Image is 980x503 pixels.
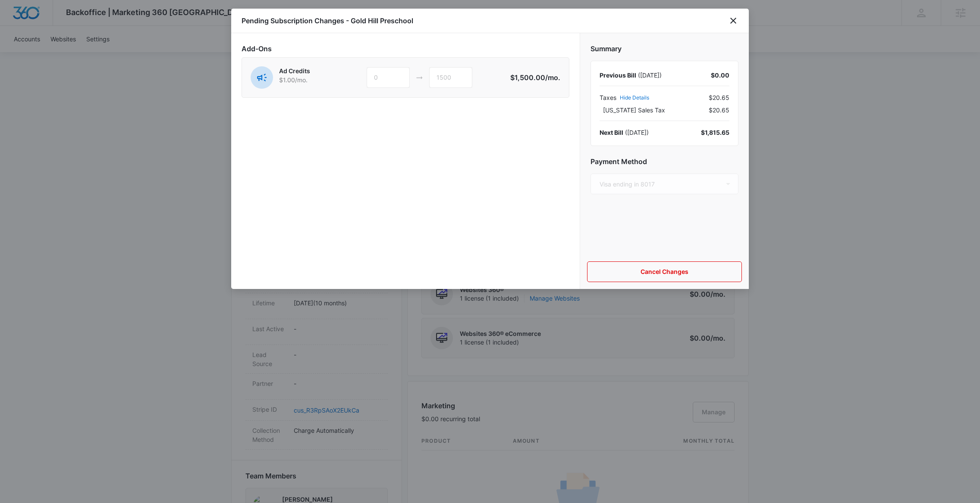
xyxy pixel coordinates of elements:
[242,43,569,54] h2: Add-Ons
[545,73,560,82] span: /mo.
[510,72,560,83] p: $1,500.00
[600,93,616,102] span: Taxes
[587,261,742,282] button: Cancel Changes
[242,16,413,26] h1: Pending Subscription Changes - Gold Hill Preschool
[591,156,738,167] h2: Payment Method
[600,71,662,80] div: ( [DATE] )
[600,71,636,79] span: Previous Bill
[709,93,729,102] span: $20.65
[279,75,310,84] p: $1.00 /mo.
[600,129,623,136] span: Next Bill
[728,16,738,26] button: close
[279,66,310,75] p: Ad Credits
[591,43,738,54] h2: Summary
[603,106,665,115] span: [US_STATE] Sales Tax
[600,128,649,137] div: ( [DATE] )
[709,106,729,115] span: $20.65
[701,128,729,137] div: $1,815.65
[711,71,729,80] div: $0.00
[620,95,649,100] button: Hide Details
